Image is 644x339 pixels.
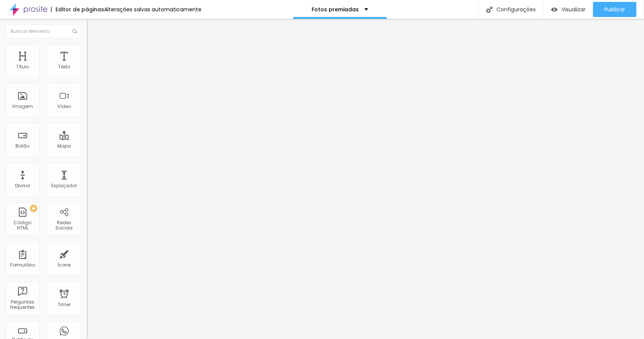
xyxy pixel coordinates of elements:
[58,262,71,268] div: Ícone
[10,262,35,268] div: Formulário
[49,220,79,231] div: Redes Sociais
[486,6,493,13] img: Icone
[551,6,558,13] img: view-1.svg
[604,6,625,12] span: Publicar
[6,25,81,38] input: Buscar elemento
[57,104,71,109] div: Vídeo
[58,302,71,307] div: Timer
[544,2,593,17] button: Visualizar
[561,6,586,12] span: Visualizar
[16,143,30,149] div: Botão
[51,7,104,12] div: Editor de páginas
[57,143,71,149] div: Mapa
[72,29,77,34] img: Icone
[15,183,30,188] div: Divisor
[12,104,33,109] div: Imagem
[312,7,359,12] p: Fotos premiadas
[593,2,636,17] button: Publicar
[8,299,37,310] div: Perguntas frequentes
[8,220,37,231] div: Código HTML
[58,64,70,69] div: Texto
[51,183,77,188] div: Espaçador
[104,7,201,12] div: Alterações salvas automaticamente
[16,64,29,69] div: Título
